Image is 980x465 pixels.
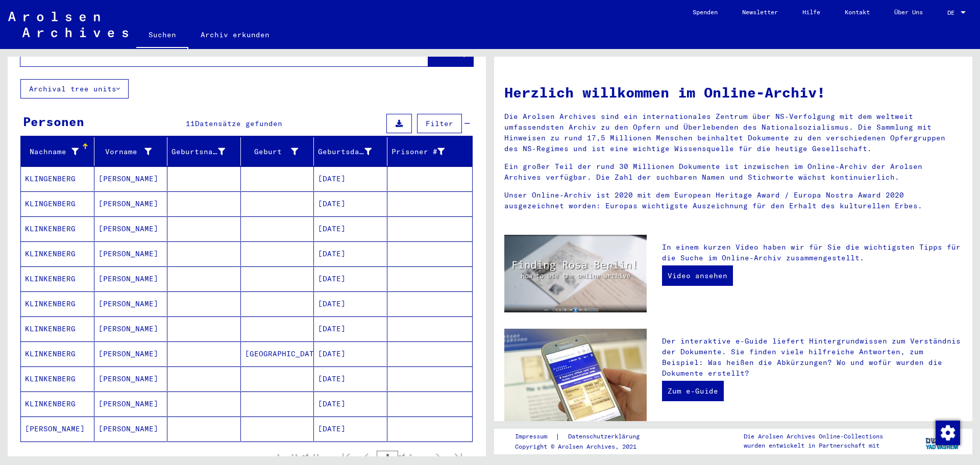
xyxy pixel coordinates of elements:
[515,431,652,442] div: |
[23,112,84,131] div: Personen
[8,12,128,37] img: Arolsen_neg.svg
[21,341,94,366] mat-cell: KLINKENBERG
[387,137,473,166] mat-header-cell: Prisoner #
[744,432,883,441] p: Die Arolsen Archives Online-Collections
[241,341,314,366] mat-cell: [GEOGRAPHIC_DATA]
[241,137,314,166] mat-header-cell: Geburt‏
[245,143,314,160] div: Geburt‏
[504,161,962,183] p: Ein großer Teil der rund 30 Millionen Dokumente ist inzwischen im Online-Archiv der Arolsen Archi...
[94,166,168,191] mat-cell: [PERSON_NAME]
[504,235,647,312] img: video.jpg
[314,191,387,216] mat-cell: [DATE]
[21,417,94,441] mat-cell: [PERSON_NAME]
[21,316,94,341] mat-cell: KLINKENBERG
[186,119,195,128] span: 11
[318,146,372,157] div: Geburtsdatum
[21,216,94,241] mat-cell: KLINKENBERG
[21,137,94,166] mat-header-cell: Nachname
[936,421,960,445] img: Zustimmung ändern
[391,146,445,157] div: Prisoner #
[377,451,428,461] div: of 1
[21,391,94,416] mat-cell: KLINKENBERG
[515,442,652,451] p: Copyright © Arolsen Archives, 2021
[94,316,168,341] mat-cell: [PERSON_NAME]
[314,166,387,191] mat-cell: [DATE]
[426,119,453,128] span: Filter
[504,82,962,103] h1: Herzlich willkommen im Online-Archiv!
[662,242,962,263] p: In einem kurzen Video haben wir für Sie die wichtigsten Tipps für die Suche im Online-Archiv zusa...
[314,216,387,241] mat-cell: [DATE]
[318,143,387,160] div: Geburtsdatum
[417,114,462,133] button: Filter
[21,266,94,291] mat-cell: KLINKENBERG
[94,241,168,266] mat-cell: [PERSON_NAME]
[923,428,962,454] img: yv_logo.png
[314,366,387,391] mat-cell: [DATE]
[94,291,168,316] mat-cell: [PERSON_NAME]
[662,336,962,379] p: Der interaktive e-Guide liefert Hintergrundwissen zum Verständnis der Dokumente. Sie finden viele...
[21,241,94,266] mat-cell: KLINKENBERG
[21,366,94,391] mat-cell: KLINKENBERG
[277,452,320,461] div: 1 – 11 of 11
[314,316,387,341] mat-cell: [DATE]
[25,146,79,157] div: Nachname
[94,137,168,166] mat-header-cell: Vorname
[662,381,724,401] a: Zum e-Guide
[314,241,387,266] mat-cell: [DATE]
[947,9,959,16] span: DE
[314,266,387,291] mat-cell: [DATE]
[94,216,168,241] mat-cell: [PERSON_NAME]
[171,143,240,160] div: Geburtsname
[314,341,387,366] mat-cell: [DATE]
[21,291,94,316] mat-cell: KLINKENBERG
[21,191,94,216] mat-cell: KLINGENBERG
[195,119,282,128] span: Datensätze gefunden
[94,266,168,291] mat-cell: [PERSON_NAME]
[744,441,883,450] p: wurden entwickelt in Partnerschaft mit
[25,143,94,160] div: Nachname
[188,22,282,47] a: Archiv erkunden
[94,417,168,441] mat-cell: [PERSON_NAME]
[99,143,167,160] div: Vorname
[99,146,152,157] div: Vorname
[136,22,188,49] a: Suchen
[171,146,225,157] div: Geburtsname
[314,391,387,416] mat-cell: [DATE]
[504,190,962,211] p: Unser Online-Archiv ist 2020 mit dem European Heritage Award / Europa Nostra Award 2020 ausgezeic...
[20,79,129,99] button: Archival tree units
[94,341,168,366] mat-cell: [PERSON_NAME]
[662,265,733,286] a: Video ansehen
[21,166,94,191] mat-cell: KLINGENBERG
[515,431,555,442] a: Impressum
[314,291,387,316] mat-cell: [DATE]
[94,391,168,416] mat-cell: [PERSON_NAME]
[167,137,241,166] mat-header-cell: Geburtsname
[245,146,299,157] div: Geburt‏
[504,329,647,424] img: eguide.jpg
[314,137,387,166] mat-header-cell: Geburtsdatum
[314,417,387,441] mat-cell: [DATE]
[391,143,460,160] div: Prisoner #
[94,191,168,216] mat-cell: [PERSON_NAME]
[94,366,168,391] mat-cell: [PERSON_NAME]
[504,111,962,154] p: Die Arolsen Archives sind ein internationales Zentrum über NS-Verfolgung mit dem weltweit umfasse...
[560,431,652,442] a: Datenschutzerklärung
